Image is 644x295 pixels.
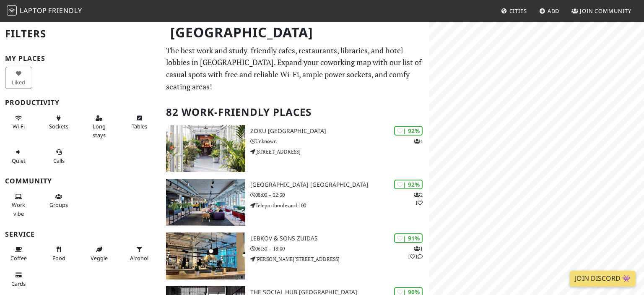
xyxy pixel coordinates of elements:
p: 4 [414,137,423,145]
span: Credit cards [11,280,26,287]
button: Food [45,243,73,265]
span: Food [52,254,65,262]
span: Long stays [93,123,106,138]
button: Alcohol [126,243,153,265]
div: | 92% [394,126,423,136]
span: Video/audio calls [53,157,65,164]
span: Cities [509,7,527,15]
p: Unknown [250,137,429,145]
img: Aristo Meeting Center Amsterdam [166,179,245,226]
span: Stable Wi-Fi [13,123,25,130]
p: [STREET_ADDRESS] [250,148,429,156]
button: Groups [45,190,73,212]
h3: Service [5,230,156,238]
button: Quiet [5,145,32,167]
span: Friendly [48,6,82,15]
button: Calls [45,145,73,167]
span: Join Community [580,7,631,15]
button: Cards [5,268,32,290]
button: Wi-Fi [5,111,32,133]
button: Tables [126,111,153,133]
a: Join Discord 👾 [570,271,636,287]
a: Cities [498,3,530,18]
h3: [GEOGRAPHIC_DATA] [GEOGRAPHIC_DATA] [250,181,429,188]
h3: My Places [5,55,156,63]
p: [PERSON_NAME][STREET_ADDRESS] [250,255,429,263]
p: The best work and study-friendly cafes, restaurants, libraries, and hotel lobbies in [GEOGRAPHIC_... [166,44,424,93]
img: LaptopFriendly [7,5,17,16]
span: Veggie [91,254,108,262]
a: Lebkov & Sons Zuidas | 91% 111 Lebkov & Sons Zuidas 06:30 – 18:00 [PERSON_NAME][STREET_ADDRESS] [161,232,429,279]
p: 2 1 [414,191,423,207]
p: 1 1 1 [408,245,423,261]
img: Lebkov & Sons Zuidas [166,232,245,279]
h1: [GEOGRAPHIC_DATA] [164,21,428,44]
span: Coffee [10,254,27,262]
span: People working [12,201,25,217]
img: Zoku Amsterdam [166,125,245,172]
a: Add [536,3,563,18]
a: Join Community [568,3,635,18]
h2: Filters [5,21,156,47]
a: Zoku Amsterdam | 92% 4 Zoku [GEOGRAPHIC_DATA] Unknown [STREET_ADDRESS] [161,125,429,172]
button: Coffee [5,243,32,265]
div: | 91% [394,233,423,243]
div: | 92% [394,180,423,189]
button: Long stays [86,111,113,142]
span: Power sockets [49,123,68,130]
button: Veggie [86,243,113,265]
h2: 82 Work-Friendly Places [166,99,424,125]
span: Quiet [12,157,26,164]
span: Add [548,7,560,15]
h3: Lebkov & Sons Zuidas [250,235,429,242]
p: 08:00 – 22:30 [250,191,429,199]
span: Laptop [20,6,47,15]
p: 06:30 – 18:00 [250,245,429,253]
span: Group tables [49,201,68,209]
a: LaptopFriendly LaptopFriendly [7,4,82,18]
button: Work vibe [5,190,32,220]
h3: Community [5,177,156,185]
a: Aristo Meeting Center Amsterdam | 92% 21 [GEOGRAPHIC_DATA] [GEOGRAPHIC_DATA] 08:00 – 22:30 Telepo... [161,179,429,226]
h3: Zoku [GEOGRAPHIC_DATA] [250,128,429,135]
span: Alcohol [130,254,148,262]
p: Teleportboulevard 100 [250,201,429,209]
span: Work-friendly tables [132,123,147,130]
button: Sockets [45,111,73,133]
h3: Productivity [5,99,156,107]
